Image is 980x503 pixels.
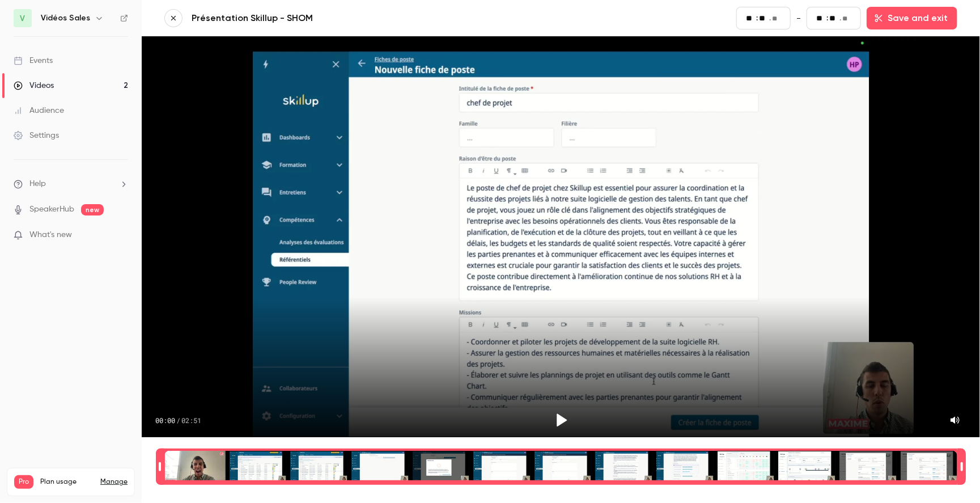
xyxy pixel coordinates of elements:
fieldset: 00:00.00 [736,7,791,29]
span: / [176,416,180,425]
div: Videos [14,80,54,91]
button: Save and exit [867,7,957,29]
h6: Vidéos Sales [41,12,90,24]
span: 00:00 [155,416,175,425]
span: V [20,12,26,24]
input: seconds [829,12,838,24]
div: Time range seconds start time [156,450,164,484]
a: Présentation Skillup - SHOM [192,11,464,25]
span: . [769,12,771,24]
div: 00:00 [155,416,201,425]
span: What's new [29,229,72,241]
iframe: Noticeable Trigger [114,230,128,240]
span: - [796,11,801,25]
input: minutes [816,12,825,24]
div: Events [14,55,53,66]
span: 02:51 [181,416,201,425]
section: Video player [142,36,980,437]
div: Time range seconds end time [958,450,966,484]
span: : [756,12,758,24]
input: milliseconds [842,12,851,25]
input: seconds [759,12,768,24]
a: Manage [100,477,128,487]
div: Time range selector [164,451,957,483]
span: new [81,204,104,215]
a: SpeakerHub [29,204,74,215]
button: Play [548,407,575,434]
li: help-dropdown-opener [14,178,128,190]
span: : [826,12,828,24]
span: Plan usage [40,477,94,487]
input: milliseconds [772,12,781,25]
fieldset: 02:51.19 [807,7,861,29]
span: Pro [14,475,33,489]
button: Mute [944,409,966,432]
input: minutes [746,12,755,24]
div: Audience [14,105,64,116]
span: Help [29,178,46,190]
span: . [839,12,841,24]
div: Settings [14,130,59,141]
